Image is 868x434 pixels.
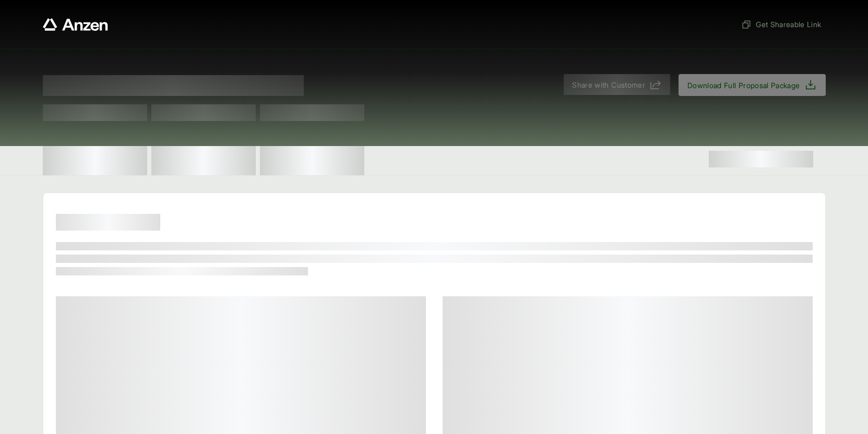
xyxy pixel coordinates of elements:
[43,104,147,121] span: Test
[43,75,304,96] span: Proposal for
[572,79,645,90] span: Share with Customer
[737,15,825,34] button: Get Shareable Link
[151,104,256,121] span: Test
[260,104,364,121] span: Test
[741,19,821,30] span: Get Shareable Link
[43,18,108,31] a: Anzen website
